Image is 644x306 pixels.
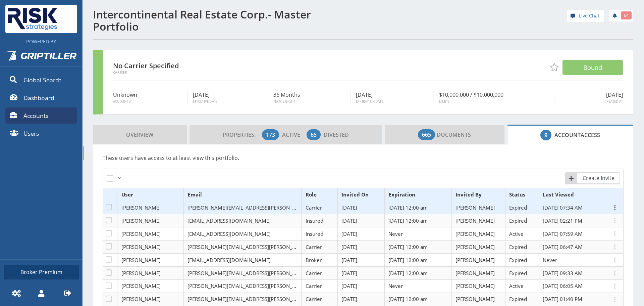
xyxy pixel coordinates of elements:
div: [DATE] [554,91,623,104]
div: help [567,10,604,24]
span: Broker [306,257,322,263]
span: Live Chat [579,12,599,19]
span: 64 [624,12,629,18]
span: Access [540,128,600,142]
span: [EMAIL_ADDRESS][DOMAIN_NAME] [187,257,271,263]
span: Active [509,282,524,289]
a: Create Invite [565,172,620,184]
span: Limits [439,99,548,104]
span: [DATE] 12:00 am [388,296,428,302]
span: [DATE] 06:47 AM [543,244,583,250]
div: [DATE] [351,91,434,104]
span: Never [388,282,403,289]
span: 665 [422,131,431,139]
span: [PERSON_NAME] [455,270,495,276]
span: [PERSON_NAME] [455,296,495,302]
span: Create Invite [578,174,620,182]
span: 65 [311,131,317,139]
th: Last Viewed [539,188,606,201]
div: [DATE] [188,91,268,104]
span: Users [23,129,39,138]
div: $10,000,000 / $10,000,000 [434,91,554,104]
span: [PERSON_NAME] [121,244,161,250]
a: Global Search [5,72,77,88]
span: 9 [544,131,547,139]
span: Never [388,230,403,237]
span: Expiration Date [356,99,428,104]
a: Dashboard [5,90,77,106]
span: [DATE] [341,217,357,224]
span: [PERSON_NAME] [121,230,161,237]
span: [DATE] [341,282,357,289]
span: [PERSON_NAME] [455,244,495,250]
div: 36 Months [268,91,351,104]
span: [DATE] 07:34 AM [543,204,583,211]
span: [PERSON_NAME] [455,230,495,237]
span: Carrier [113,71,220,74]
span: Expired [509,244,527,250]
span: [DATE] 07:59 AM [543,230,583,237]
a: Broker Premium [4,265,79,279]
a: Griptiller [0,45,82,70]
span: Global Search [23,76,62,84]
span: [PERSON_NAME] [121,282,161,289]
div: No Carrier Specified [113,60,220,74]
span: [DATE] 12:00 am [388,257,428,263]
span: Documents [418,128,471,141]
span: [DATE] [341,257,357,263]
label: Select All [107,172,116,182]
span: [PERSON_NAME] [121,204,161,211]
span: [DATE] 12:00 am [388,204,428,211]
span: [PERSON_NAME] [121,217,161,224]
span: [DATE] 01:40 PM [543,296,582,302]
p: These users have access to at least view this portfolio. [103,154,624,162]
span: Powered By [23,38,59,45]
span: Dashboard [23,93,54,102]
a: Users [5,125,77,141]
span: [DATE] 12:00 am [388,270,428,276]
div: Unknown [113,91,188,104]
th: Role [302,188,338,201]
th: User [117,188,184,201]
span: Accounts [23,111,48,120]
span: [PERSON_NAME] [455,204,495,211]
button: Bound [562,60,623,75]
span: [PERSON_NAME] [121,270,161,276]
span: [PERSON_NAME][EMAIL_ADDRESS][PERSON_NAME][DOMAIN_NAME] [187,270,349,276]
span: [DATE] 12:00 am [388,217,428,224]
span: Overview [126,128,153,141]
span: Carrier [306,282,322,289]
span: Never [543,257,557,263]
span: [PERSON_NAME][EMAIL_ADDRESS][PERSON_NAME][DOMAIN_NAME] [187,296,349,302]
span: [EMAIL_ADDRESS][DOMAIN_NAME] [187,217,271,224]
span: Expired [509,257,527,263]
span: Active [509,230,524,237]
span: Active [282,131,305,138]
a: Accounts [5,107,77,124]
span: Divested [324,131,349,138]
span: Add to Favorites [550,63,558,71]
span: Account # [113,99,182,104]
span: [PERSON_NAME][EMAIL_ADDRESS][PERSON_NAME][PERSON_NAME][DOMAIN_NAME] [187,204,388,211]
span: Expired [509,296,527,302]
span: [PERSON_NAME][EMAIL_ADDRESS][PERSON_NAME][DOMAIN_NAME] [187,282,349,289]
span: [EMAIL_ADDRESS][DOMAIN_NAME] [187,230,271,237]
span: [DATE] [341,270,357,276]
span: [PERSON_NAME] [455,217,495,224]
span: Bound [583,63,602,72]
span: [DATE] [341,244,357,250]
a: Live Chat [567,10,604,22]
span: [PERSON_NAME] [455,257,495,263]
span: [PERSON_NAME][EMAIL_ADDRESS][PERSON_NAME][DOMAIN_NAME] [187,244,349,250]
span: [DATE] [341,296,357,302]
span: Properties: [223,131,261,138]
span: 173 [266,131,275,139]
span: Expired [509,270,527,276]
th: Invited On [338,188,385,201]
div: notifications [604,8,633,22]
span: [DATE] 02:21 PM [543,217,582,224]
span: [PERSON_NAME] [455,282,495,289]
span: Term Length [273,99,345,104]
span: [PERSON_NAME] [121,296,161,302]
img: Risk Strategies Company [5,5,60,33]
